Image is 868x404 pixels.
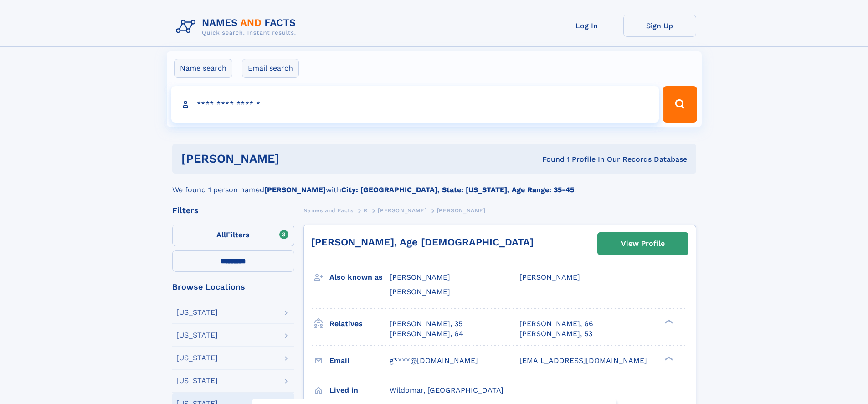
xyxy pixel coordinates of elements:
[378,205,426,216] a: [PERSON_NAME]
[663,318,673,324] div: ❯
[519,356,647,365] span: [EMAIL_ADDRESS][DOMAIN_NAME]
[329,353,390,368] h3: Email
[171,86,659,123] input: search input
[550,15,623,37] a: Log In
[663,355,673,361] div: ❯
[598,233,688,255] a: View Profile
[172,225,294,246] label: Filters
[172,174,696,195] div: We found 1 person named with .
[663,86,697,123] button: Search Button
[378,207,426,214] span: [PERSON_NAME]
[172,206,294,215] div: Filters
[176,309,218,316] div: [US_STATE]
[390,329,463,339] a: [PERSON_NAME], 64
[519,273,580,281] span: [PERSON_NAME]
[437,207,486,214] span: [PERSON_NAME]
[329,316,390,332] h3: Relatives
[174,59,232,78] label: Name search
[329,270,390,285] h3: Also known as
[172,283,294,291] div: Browse Locations
[390,319,462,329] a: [PERSON_NAME], 35
[303,205,354,216] a: Names and Facts
[264,185,326,194] b: [PERSON_NAME]
[181,153,411,164] h1: [PERSON_NAME]
[341,185,574,194] b: City: [GEOGRAPHIC_DATA], State: [US_STATE], Age Range: 35-45
[364,205,368,216] a: R
[176,354,218,362] div: [US_STATE]
[519,329,592,339] a: [PERSON_NAME], 53
[329,383,390,398] h3: Lived in
[390,273,450,281] span: [PERSON_NAME]
[364,207,368,214] span: R
[176,377,218,384] div: [US_STATE]
[242,59,299,78] label: Email search
[519,319,593,329] a: [PERSON_NAME], 66
[216,230,226,239] span: All
[172,15,303,39] img: Logo Names and Facts
[621,233,665,254] div: View Profile
[390,287,450,296] span: [PERSON_NAME]
[411,154,687,164] div: Found 1 Profile In Our Records Database
[176,332,218,339] div: [US_STATE]
[623,15,696,37] a: Sign Up
[390,386,503,394] span: Wildomar, [GEOGRAPHIC_DATA]
[311,236,534,248] a: [PERSON_NAME], Age [DEMOGRAPHIC_DATA]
